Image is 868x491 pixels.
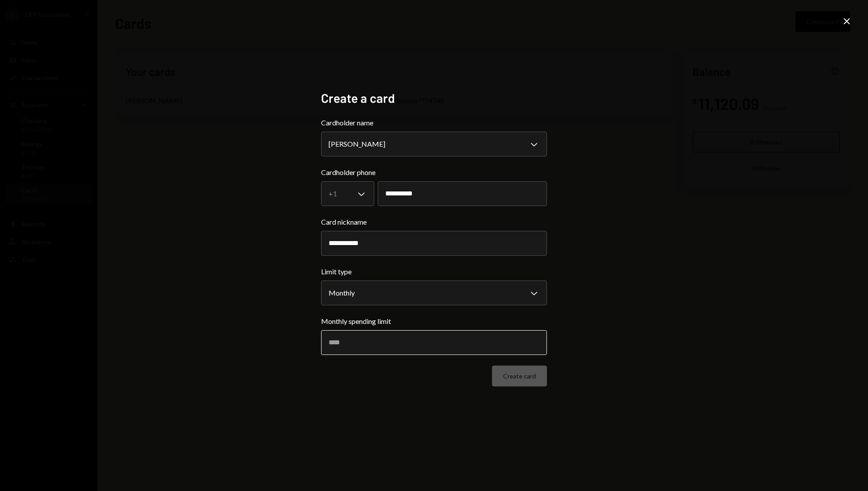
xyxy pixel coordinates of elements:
button: Limit type [321,281,547,305]
label: Cardholder name [321,117,547,128]
label: Card nickname [321,217,547,227]
label: Monthly spending limit [321,316,547,327]
label: Limit type [321,266,547,277]
button: Cardholder name [321,132,547,156]
label: Cardholder phone [321,167,547,178]
h2: Create a card [321,90,547,107]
